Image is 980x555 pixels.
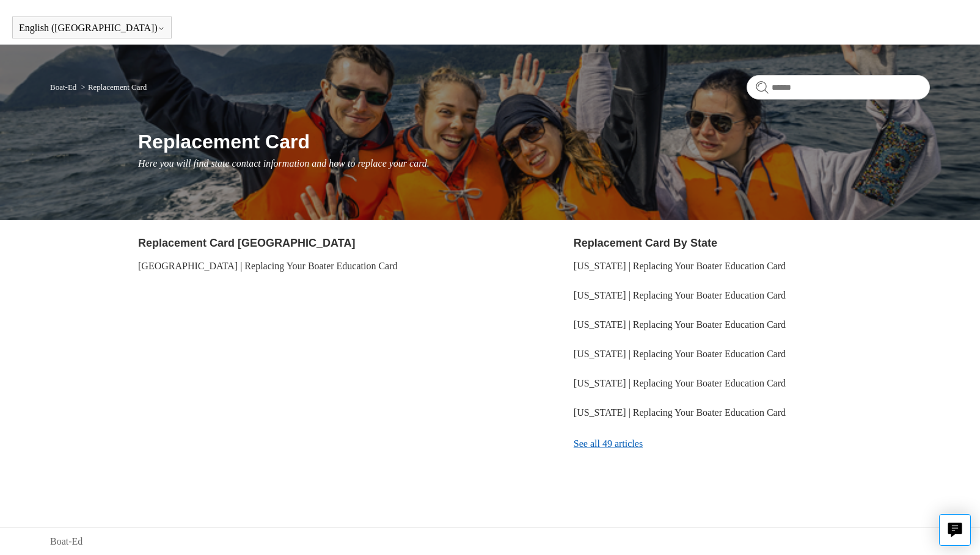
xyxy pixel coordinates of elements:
h1: Replacement Card [138,127,930,156]
a: Boat-Ed [50,534,82,549]
a: [US_STATE] | Replacing Your Boater Education Card [574,290,786,300]
a: [US_STATE] | Replacing Your Boater Education Card [574,378,786,388]
a: Replacement Card [GEOGRAPHIC_DATA] [138,237,355,249]
a: [US_STATE] | Replacing Your Boater Education Card [574,407,786,418]
a: [GEOGRAPHIC_DATA] | Replacing Your Boater Education Card [138,261,398,271]
li: Replacement Card [79,82,147,92]
li: Boat-Ed [50,82,79,92]
a: Replacement Card By State [574,237,717,249]
a: See all 49 articles [574,427,930,460]
a: [US_STATE] | Replacing Your Boater Education Card [574,349,786,359]
button: English ([GEOGRAPHIC_DATA]) [19,23,165,34]
a: [US_STATE] | Replacing Your Boater Education Card [574,261,786,271]
input: Search [747,75,930,100]
a: [US_STATE] | Replacing Your Boater Education Card [574,319,786,330]
button: Live chat [939,514,971,546]
a: Boat-Ed [50,82,76,92]
p: Here you will find state contact information and how to replace your card. [138,156,930,171]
